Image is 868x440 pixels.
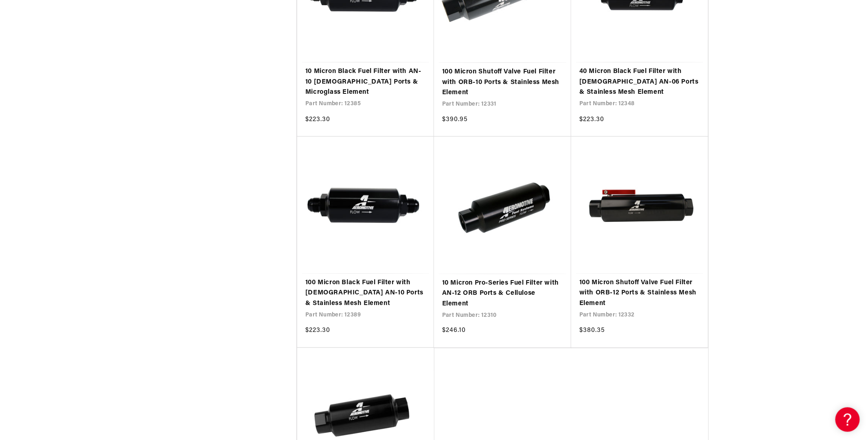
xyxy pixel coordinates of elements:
[442,67,563,98] a: 100 Micron Shutoff Valve Fuel Filter with ORB-10 Ports & Stainless Mesh Element
[305,278,426,309] a: 100 Micron Black Fuel Filter with [DEMOGRAPHIC_DATA] AN-10 Ports & Stainless Mesh Element
[579,278,700,309] a: 100 Micron Shutoff Valve Fuel Filter with ORB-12 Ports & Stainless Mesh Element
[579,66,700,98] a: 40 Micron Black Fuel Filter with [DEMOGRAPHIC_DATA] AN-06 Ports & Stainless Mesh Element
[442,278,563,310] a: 10 Micron Pro-Series Fuel Filter with AN-12 ORB Ports & Cellulose Element
[305,66,426,98] a: 10 Micron Black Fuel Filter with AN-10 [DEMOGRAPHIC_DATA] Ports & Microglass Element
